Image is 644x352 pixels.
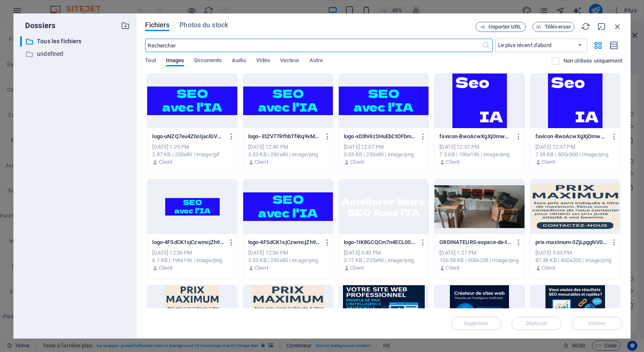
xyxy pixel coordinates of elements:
[535,133,608,140] p: favicon-BwoAcwXgXjOmwNrXD6kX0A.png
[20,20,55,31] p: Dossiers
[535,151,615,158] div: 7.59 KB | 500x500 | image/png
[613,22,622,31] i: Fermer
[344,151,423,158] div: 3.33 KB | 250x80 | image/png
[152,239,224,246] p: logo-4FSdCK1sjCzwmcjZh9Ocfw-7vdOZ3vXf0SnPxyxyyX1kQ.png
[20,49,130,59] div: undefined
[248,143,328,151] div: [DATE] 12:40 PM
[532,22,574,32] button: Téléverser
[280,55,299,67] span: Vecteur
[542,264,556,272] p: Client
[232,55,246,67] span: Audio
[248,239,320,246] p: logo-4FSdCK1sjCzwmcjZh9Ocfw.png
[145,55,156,67] span: Tout
[344,133,416,140] p: logo-xD3hi9zSHuEbCtOFbm3e0g.png
[248,249,328,257] div: [DATE] 12:36 PM
[159,158,173,166] p: Client
[439,249,519,257] div: [DATE] 1:27 PM
[344,249,423,257] div: [DATE] 5:40 PM
[152,249,232,257] div: [DATE] 12:36 PM
[309,55,323,67] span: Autre
[344,239,416,246] p: logo-1IK8GCQCm7n4ECL0SrDOVA.png
[145,20,169,30] span: Fichiers
[535,143,615,151] div: [DATE] 12:37 PM
[535,239,608,246] p: prix-maximum-3ZjLpggNV0XqcN6QXNbuVQ.png
[121,21,130,30] i: Créer un nouveau dossier
[37,37,115,46] p: Tous les fichiers
[597,22,606,31] i: Réduire
[179,20,228,30] span: Photos du stock
[254,158,268,166] p: Client
[159,264,173,272] p: Client
[344,257,423,264] div: 3.77 KB | 225x90 | image/png
[563,57,622,65] p: Affiche uniquement les fichiers non utilisés sur ce site web. Les fichiers ajoutés pendant cette ...
[581,22,590,31] i: Actualiser
[439,133,512,140] p: favicon-BwoAcwXgXjOmwNrXD6kX0A-DIc-xC4F1Y62FXBWIg9HBw.png
[350,158,364,166] p: Client
[194,55,222,67] span: Documents
[439,239,512,246] p: ORDINATEURS-espace-de-travail-A5TuxUJqDLABkbPFf4d9Tw.png
[248,151,328,158] div: 3.33 KB | 250x80 | image/png
[545,24,571,29] span: Téléverser
[446,264,460,272] p: Client
[256,55,270,67] span: VIdéo
[535,257,615,264] div: 87.38 KB | 400x200 | image/png
[145,39,481,52] input: Rechercher
[248,257,328,264] div: 3.33 KB | 250x80 | image/png
[152,151,232,158] div: 2.87 KB | 250x80 | image/gif
[20,36,22,47] div: ​
[152,133,224,140] p: logo-uNZQ7eu4Z0oIjaclGVZV6Q.gif
[475,22,526,32] button: Importer URL
[37,49,115,59] p: undefined
[439,257,519,264] div: 156.98 KB | 500x238 | image/png
[439,143,519,151] div: [DATE] 12:37 PM
[488,24,521,29] span: Importer URL
[542,158,556,166] p: Client
[446,158,460,166] p: Client
[152,257,232,264] div: 6.1 KB | 196x196 | image/png
[350,264,364,272] p: Client
[439,151,519,158] div: 7.3 KB | 196x196 | image/png
[166,55,184,67] span: Images
[152,143,232,151] div: [DATE] 1:29 PM
[254,264,268,272] p: Client
[535,249,615,257] div: [DATE] 5:03 PM
[248,133,320,140] p: logo--EtZV77RfhbTfiKq9xMdGA.png
[344,143,423,151] div: [DATE] 12:37 PM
